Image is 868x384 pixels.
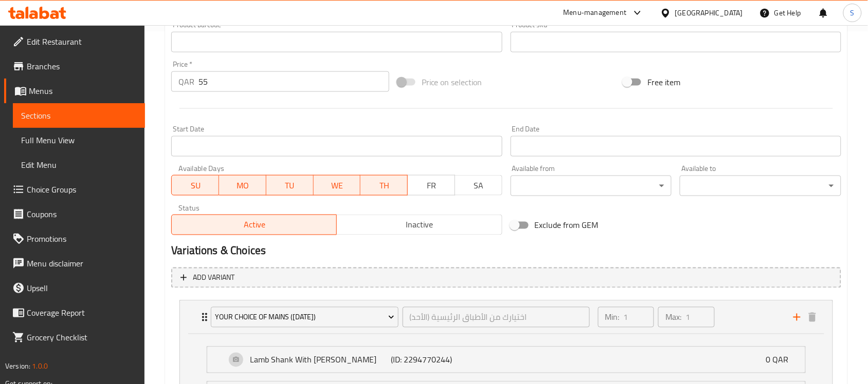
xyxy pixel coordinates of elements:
span: Exclude from GEM [535,219,599,232]
button: SU [171,175,219,196]
button: FR [407,175,455,196]
input: Please enter price [198,71,389,92]
h2: Variations & Choices [171,243,841,259]
button: add [789,310,805,325]
span: Edit Menu [21,159,137,171]
a: Promotions [4,226,145,251]
p: Min: [605,311,620,323]
span: SU [176,178,215,193]
input: Please enter product barcode [171,32,502,52]
div: ​ [680,176,841,196]
p: (ID: 2294770244) [391,354,485,366]
p: Max: [665,311,681,323]
button: Inactive [336,215,502,235]
div: ​ [511,176,672,196]
span: SA [459,178,498,193]
span: Version: [5,359,30,373]
span: Edit Restaurant [27,35,137,48]
a: Full Menu View [13,128,145,152]
p: 0 QAR [766,354,797,366]
a: Menu disclaimer [4,251,145,276]
span: 1.0.0 [32,359,48,373]
button: Add variant [171,267,841,289]
button: TU [266,175,314,196]
span: Add variant [193,272,234,284]
span: Promotions [27,233,137,245]
span: Branches [27,60,137,72]
div: [GEOGRAPHIC_DATA] [675,7,743,18]
button: SA [455,175,502,196]
a: Sections [13,103,145,128]
span: Your Choice of Mains ([DATE]) [215,311,394,324]
p: QAR [178,75,194,88]
div: Expand [207,347,805,373]
span: Price on selection [422,76,482,88]
a: Edit Menu [13,152,145,177]
button: MO [219,175,266,196]
a: Coverage Report [4,300,145,325]
span: Choice Groups [27,183,137,196]
a: Coupons [4,202,145,226]
div: Menu-management [564,7,627,19]
span: Coupons [27,208,137,220]
span: Menus [29,85,137,97]
a: Menus [4,79,145,103]
a: Choice Groups [4,177,145,202]
span: Upsell [27,282,137,294]
a: Branches [4,54,145,79]
span: Free item [647,76,680,88]
a: Upsell [4,276,145,300]
button: Your Choice of Mains ([DATE]) [211,307,398,328]
span: Full Menu View [21,134,137,146]
span: Sections [21,109,137,122]
span: Coverage Report [27,306,137,319]
a: Edit Restaurant [4,29,145,54]
button: TH [360,175,408,196]
span: Grocery Checklist [27,331,137,343]
button: delete [805,310,820,325]
span: WE [318,178,357,193]
div: Expand [180,301,833,334]
p: Lamb Shank With [PERSON_NAME] [250,354,391,366]
span: MO [223,178,262,193]
span: Inactive [341,218,498,233]
input: Please enter product sku [511,32,841,52]
a: Grocery Checklist [4,325,145,350]
button: Active [171,215,337,235]
span: S [851,7,855,18]
span: TH [365,178,404,193]
span: Menu disclaimer [27,257,137,270]
button: WE [314,175,361,196]
span: TU [270,178,310,193]
span: Active [176,218,333,233]
span: FR [412,178,451,193]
